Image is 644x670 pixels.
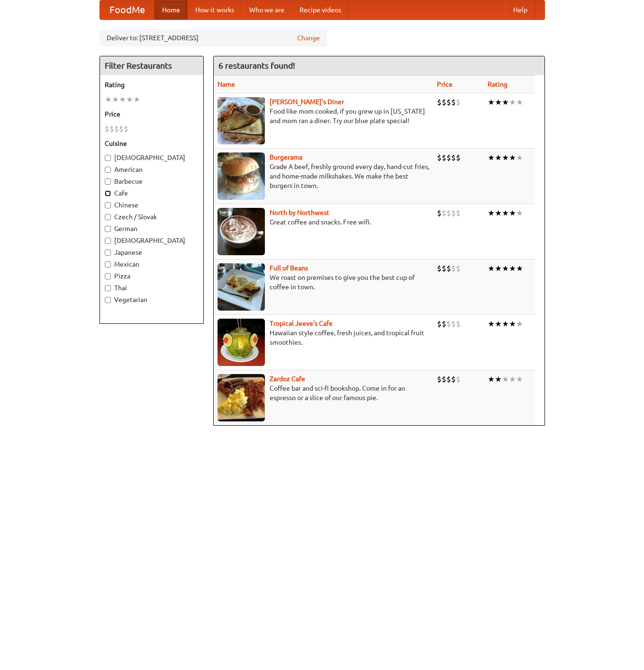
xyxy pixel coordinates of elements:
[105,295,199,304] label: Vegetarian
[456,208,461,218] li: $
[509,319,516,329] li: ★
[270,153,302,161] b: Burgerama
[495,208,502,218] li: ★
[456,152,461,163] li: $
[270,375,305,383] a: Zardoz Cafe
[495,319,502,329] li: ★
[105,271,199,281] label: Pizza
[451,97,456,107] li: $
[105,261,111,268] input: Mexican
[488,208,495,218] li: ★
[446,319,451,329] li: $
[105,200,199,210] label: Chinese
[446,97,451,107] li: $
[100,29,327,46] div: Deliver to: [STREET_ADDRESS]
[502,97,509,107] li: ★
[105,248,199,257] label: Japanese
[100,56,203,75] h4: Filter Restaurants
[154,0,188,19] a: Home
[218,152,265,200] img: burgerama.jpg
[218,217,429,227] p: Great coffee and snacks. Free wifi.
[105,153,199,162] label: [DEMOGRAPHIC_DATA]
[506,0,535,19] a: Help
[100,0,154,19] a: FoodMe
[502,263,509,274] li: ★
[509,208,516,218] li: ★
[292,0,349,19] a: Recipe videos
[105,250,111,256] input: Japanese
[488,319,495,329] li: ★
[105,177,199,186] label: Barbecue
[105,236,199,245] label: [DEMOGRAPHIC_DATA]
[105,94,112,105] li: ★
[446,263,451,274] li: $
[105,190,111,197] input: Cafe
[218,61,295,70] ng-pluralize: 6 restaurants found!
[126,94,133,105] li: ★
[105,109,199,119] h5: Price
[242,0,292,19] a: Who we are
[105,165,199,174] label: American
[451,263,456,274] li: $
[437,263,442,274] li: $
[270,320,333,327] b: Tropical Jeeve's Cafe
[218,263,265,311] img: beans.jpg
[218,97,265,144] img: sallys.jpg
[105,297,111,303] input: Vegetarian
[495,374,502,384] li: ★
[442,319,446,329] li: $
[488,80,508,88] a: Rating
[105,224,199,233] label: German
[451,208,456,218] li: $
[495,97,502,107] li: ★
[218,273,429,292] p: We roast on premises to give you the best cup of coffee in town.
[456,374,461,384] li: $
[502,319,509,329] li: ★
[437,319,442,329] li: $
[516,319,523,329] li: ★
[451,374,456,384] li: $
[456,263,461,274] li: $
[119,124,124,134] li: $
[270,264,308,272] a: Full of Beans
[516,374,523,384] li: ★
[442,152,446,163] li: $
[502,152,509,163] li: ★
[442,263,446,274] li: $
[442,208,446,218] li: $
[218,374,265,421] img: zardoz.jpg
[188,0,242,19] a: How it works
[451,319,456,329] li: $
[105,214,111,220] input: Czech / Slovak
[112,94,119,105] li: ★
[270,98,344,106] a: [PERSON_NAME]'s Diner
[105,283,199,293] label: Thai
[109,124,114,134] li: $
[437,152,442,163] li: $
[124,124,128,134] li: $
[509,97,516,107] li: ★
[437,208,442,218] li: $
[446,208,451,218] li: $
[297,33,320,43] a: Change
[105,155,111,161] input: [DEMOGRAPHIC_DATA]
[516,152,523,163] li: ★
[451,152,456,163] li: $
[516,97,523,107] li: ★
[218,107,429,125] p: Food like mom cooked, if you grew up in [US_STATE] and mom ran a diner. Try our blue plate special!
[218,162,429,190] p: Grade A beef, freshly ground every day, hand-cut fries, and home-made milkshakes. We make the bes...
[218,328,429,347] p: Hawaiian style coffee, fresh juices, and tropical fruit smoothies.
[488,374,495,384] li: ★
[105,188,199,198] label: Cafe
[218,319,265,366] img: jeeves.jpg
[105,139,199,148] h5: Cuisine
[442,374,446,384] li: $
[270,209,329,216] a: North by Northwest
[105,124,109,134] li: $
[114,124,119,134] li: $
[488,263,495,274] li: ★
[442,97,446,107] li: $
[446,374,451,384] li: $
